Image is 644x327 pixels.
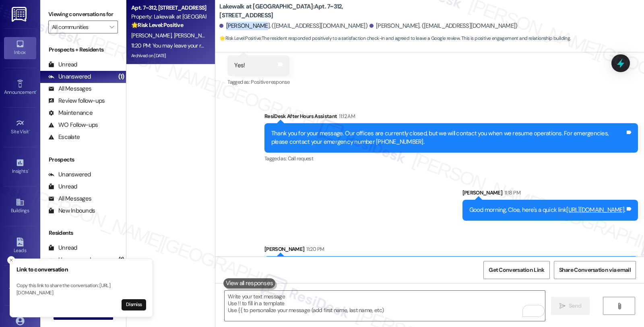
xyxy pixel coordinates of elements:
div: WO Follow-ups [48,121,98,129]
div: [PERSON_NAME]. ([EMAIL_ADDRESS][DOMAIN_NAME]) [219,22,367,30]
div: 11:20 PM [304,245,324,253]
button: Close toast [7,256,15,264]
div: Archived on [DATE] [130,51,206,61]
a: Site Visit • [4,116,36,138]
button: Share Conversation via email [554,261,636,279]
div: Unread [48,60,77,69]
img: ResiDesk Logo [12,7,28,22]
div: [PERSON_NAME]. ([EMAIL_ADDRESS][DOMAIN_NAME]) [369,22,518,30]
div: Yes! [234,61,245,70]
span: • [29,128,30,133]
div: Tagged as: [227,76,289,88]
div: (1) [116,70,126,83]
div: [PERSON_NAME] [264,245,638,256]
div: ResiDesk After Hours Assistant [264,112,638,123]
div: Prospects [40,155,126,164]
div: Maintenance [48,109,93,117]
label: Viewing conversations for [48,8,118,21]
button: Get Conversation Link [483,261,549,279]
div: All Messages [48,85,91,93]
i:  [616,303,622,309]
h3: Link to conversation [17,265,146,274]
textarea: To enrich screen reader interactions, please activate Accessibility in Grammarly extension settings [225,291,545,321]
div: Unanswered [48,72,91,81]
div: Thank you for your message. Our offices are currently closed, but we will contact you when we res... [271,129,625,147]
span: Call request [288,155,313,162]
a: Templates • [4,275,36,296]
a: Leads [4,235,36,257]
div: Property: Lakewalk at [GEOGRAPHIC_DATA] [131,12,206,21]
div: Unread [48,182,77,191]
a: Insights • [4,156,36,178]
p: Copy this link to share the conversation: [URL][DOMAIN_NAME] [17,282,146,296]
div: Escalate [48,133,80,141]
strong: 🌟 Risk Level: Positive [219,35,261,41]
div: Apt. 7~312, [STREET_ADDRESS] [131,4,206,12]
input: All communities [52,21,105,33]
span: [PERSON_NAME] [131,32,174,39]
div: All Messages [48,195,91,203]
div: 11:18 PM [502,188,520,197]
button: Dismiss [122,299,146,310]
span: • [28,167,29,173]
b: Lakewalk at [GEOGRAPHIC_DATA]: Apt. 7~312, [STREET_ADDRESS] [219,2,380,20]
div: Review follow-ups [48,97,105,105]
span: : The resident responded positively to a satisfaction check-in and agreed to leave a Google revie... [219,34,570,43]
span: Send [569,302,581,310]
strong: 🌟 Risk Level: Positive [131,21,183,29]
a: [URL][DOMAIN_NAME] [566,206,624,214]
button: Send [551,297,590,315]
span: Share Conversation via email [559,266,631,274]
span: Positive response [251,79,289,85]
span: • [36,88,37,94]
div: New Inbounds [48,207,95,215]
span: Get Conversation Link [489,266,544,274]
div: Residents [40,229,126,237]
div: Unanswered [48,170,91,179]
div: [PERSON_NAME] [462,188,638,200]
div: 11:12 AM [337,112,355,120]
div: 11:20 PM: You may leave your review at your convenience. I would also appreciate if you could let... [131,42,482,49]
div: Tagged as: [264,153,638,164]
i:  [559,303,566,309]
i:  [109,24,114,30]
a: Inbox [4,37,36,59]
div: Prospects + Residents [40,46,126,54]
div: Good morning, Cloe, here's a quick link . [469,206,625,214]
a: Buildings [4,195,36,217]
span: [PERSON_NAME] [174,32,214,39]
div: Unread [48,244,77,252]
